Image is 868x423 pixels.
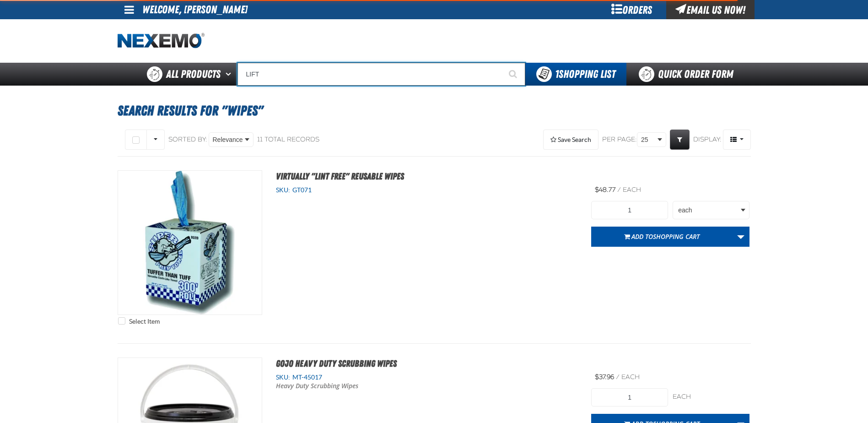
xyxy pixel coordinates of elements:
span: Sorted By: [168,136,207,143]
span: $37.96 [595,373,614,381]
button: Product Grid Views Toolbar [723,130,751,150]
span: Shopping List [555,68,615,81]
span: MT-45017 [290,374,322,381]
button: You have 1 Shopping List. Open to view details [525,63,626,86]
input: Select Item [118,317,125,325]
img: Nexemo logo [118,33,205,49]
a: Virtually "Lint Free" Reusable Wipes [276,171,404,182]
input: Product Quantity [591,388,668,407]
span: 25 [641,135,656,145]
span: each [678,206,739,215]
a: Quick Order Form [626,63,750,86]
button: Rows selection options [146,130,165,150]
span: Product Grid Views Toolbar [723,130,750,149]
span: Add to [631,232,700,241]
span: Save Search [558,136,591,143]
strong: 1 [555,68,559,81]
div: each [673,393,749,401]
div: 11 total records [257,136,319,144]
button: Add toShopping Cart [591,227,733,247]
div: SKU: [276,186,578,195]
a: Expand or Collapse Grid Filters [670,130,690,150]
span: each [621,373,640,381]
: View Details of the Virtually "Lint Free" Reusable Wipes [118,171,262,315]
label: Select Item [118,317,160,326]
h1: Search Results for "WIPES" [118,98,751,123]
a: Home [118,33,205,49]
a: GOJO Heavy Duty Scrubbing Wipes [276,358,397,369]
span: GT071 [290,186,312,194]
div: SKU: [276,373,578,382]
span: / [617,186,621,194]
button: Start Searching [502,63,525,86]
button: Expand or Collapse Saved Search drop-down to save a search query [543,130,598,150]
span: Per page: [602,136,637,144]
input: Search [237,63,525,86]
span: Display: [693,136,722,143]
span: All Products [166,66,221,82]
span: Shopping Cart [653,232,700,241]
button: Open All Products pages [222,63,237,86]
img: Virtually "Lint Free" Reusable Wipes [118,171,262,315]
span: $48.77 [595,186,615,194]
span: each [623,186,641,194]
span: Relevance [213,135,243,145]
span: / [616,373,620,381]
input: Product Quantity [591,201,668,219]
a: More Actions [732,227,749,247]
p: Heavy Duty Scrubbing Wipes [276,382,457,390]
